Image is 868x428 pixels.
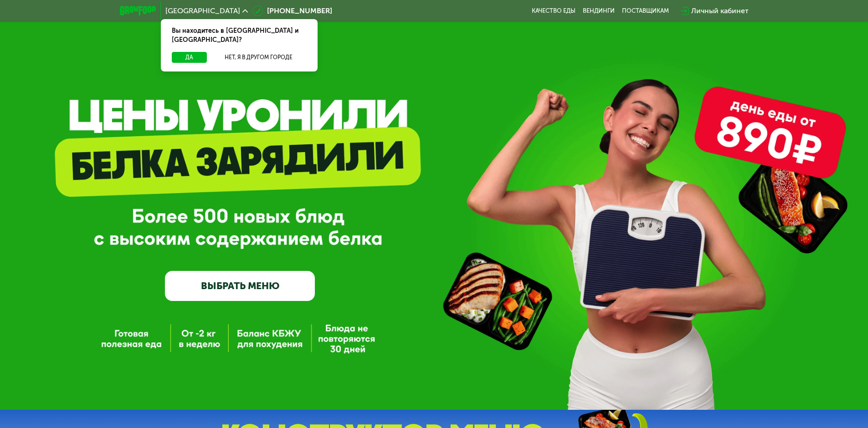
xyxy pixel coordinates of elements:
a: Качество еды [532,7,575,15]
div: Вы находитесь в [GEOGRAPHIC_DATA] и [GEOGRAPHIC_DATA]? [161,19,318,52]
a: [PHONE_NUMBER] [252,5,332,16]
button: Нет, я в другом городе [211,52,307,63]
a: Вендинги [583,7,615,15]
div: Личный кабинет [691,5,749,16]
button: Да [172,52,207,63]
a: ВЫБРАТЬ МЕНЮ [165,271,315,301]
div: поставщикам [622,7,669,15]
span: [GEOGRAPHIC_DATA] [165,7,240,15]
